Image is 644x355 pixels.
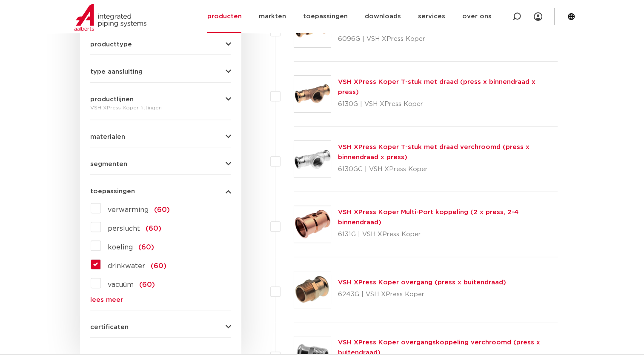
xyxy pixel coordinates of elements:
span: vacuüm [108,281,134,288]
span: (60) [138,244,154,251]
span: drinkwater [108,263,145,269]
img: Thumbnail for VSH XPress Koper Multi-Port koppeling (2 x press, 2-4 binnendraad) [294,206,331,243]
span: segmenten [90,161,127,167]
p: 6243G | VSH XPress Koper [338,288,506,301]
span: toepassingen [90,188,135,195]
span: (60) [139,281,155,288]
button: certificaten [90,324,231,330]
span: type aansluiting [90,69,143,75]
img: Thumbnail for VSH XPress Koper overgang (press x buitendraad) [294,271,331,308]
span: certificaten [90,324,129,330]
p: 6131G | VSH XPress Koper [338,228,558,241]
span: (60) [146,225,161,232]
span: (60) [154,206,170,213]
button: materialen [90,134,231,140]
span: verwarming [108,206,149,213]
span: perslucht [108,225,140,232]
div: VSH XPress Koper fittingen [90,103,231,113]
span: (60) [151,263,166,269]
span: materialen [90,134,125,140]
span: producttype [90,41,132,48]
a: VSH XPress Koper overgang (press x buitendraad) [338,279,506,286]
button: productlijnen [90,96,231,103]
p: 6130G | VSH XPress Koper [338,97,558,111]
a: VSH XPress Koper Multi-Port koppeling (2 x press, 2-4 binnendraad) [338,209,518,226]
span: koeling [108,244,133,251]
button: segmenten [90,161,231,167]
a: VSH XPress Koper T-stuk met draad verchroomd (press x binnendraad x press) [338,144,530,160]
button: producttype [90,41,231,48]
button: type aansluiting [90,69,231,75]
p: 6096G | VSH XPress Koper [338,32,558,46]
img: Thumbnail for VSH XPress Koper T-stuk met draad (press x binnendraad x press) [294,76,331,112]
a: VSH XPress Koper T-stuk met draad (press x binnendraad x press) [338,79,535,95]
p: 6130GC | VSH XPress Koper [338,163,558,176]
a: lees meer [90,297,231,303]
img: Thumbnail for VSH XPress Koper T-stuk met draad verchroomd (press x binnendraad x press) [294,141,331,177]
span: productlijnen [90,96,134,103]
button: toepassingen [90,188,231,195]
